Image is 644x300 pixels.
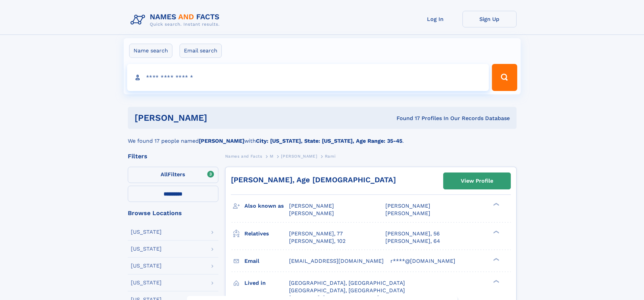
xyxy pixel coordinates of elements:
[289,287,405,294] span: [GEOGRAPHIC_DATA], [GEOGRAPHIC_DATA]
[281,154,317,159] span: [PERSON_NAME]
[289,258,384,264] span: [EMAIL_ADDRESS][DOMAIN_NAME]
[289,237,345,245] a: [PERSON_NAME], 102
[161,171,168,178] span: All
[270,154,273,159] span: M
[180,44,222,58] label: Email search
[244,228,289,239] h3: Relatives
[128,11,225,29] img: Logo Names and Facts
[302,115,510,122] div: Found 17 Profiles In Our Records Database
[325,154,335,159] span: Rami
[289,230,343,237] a: [PERSON_NAME], 77
[129,44,172,58] label: Name search
[244,277,289,289] h3: Lived in
[270,152,273,160] a: M
[289,210,334,216] span: [PERSON_NAME]
[444,173,510,189] a: View Profile
[385,203,430,209] span: [PERSON_NAME]
[131,280,162,285] div: [US_STATE]
[131,246,162,252] div: [US_STATE]
[244,200,289,212] h3: Also known as
[289,280,405,286] span: [GEOGRAPHIC_DATA], [GEOGRAPHIC_DATA]
[492,279,500,283] div: ❯
[231,176,396,184] a: [PERSON_NAME], Age [DEMOGRAPHIC_DATA]
[128,129,517,145] div: We found 17 people named with .
[128,153,218,159] div: Filters
[289,203,334,209] span: [PERSON_NAME]
[135,114,302,122] h1: [PERSON_NAME]
[199,138,244,144] b: [PERSON_NAME]
[408,11,462,27] a: Log In
[127,64,489,91] input: search input
[492,202,500,207] div: ❯
[128,167,218,183] label: Filters
[492,230,500,234] div: ❯
[385,210,430,216] span: [PERSON_NAME]
[461,173,493,189] div: View Profile
[256,138,402,144] b: City: [US_STATE], State: [US_STATE], Age Range: 35-45
[385,237,440,245] a: [PERSON_NAME], 64
[128,210,218,216] div: Browse Locations
[385,230,440,237] a: [PERSON_NAME], 56
[492,64,517,91] button: Search Button
[281,152,317,160] a: [PERSON_NAME]
[225,152,262,160] a: Names and Facts
[492,257,500,261] div: ❯
[244,255,289,267] h3: Email
[131,263,162,269] div: [US_STATE]
[462,11,517,27] a: Sign Up
[131,229,162,235] div: [US_STATE]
